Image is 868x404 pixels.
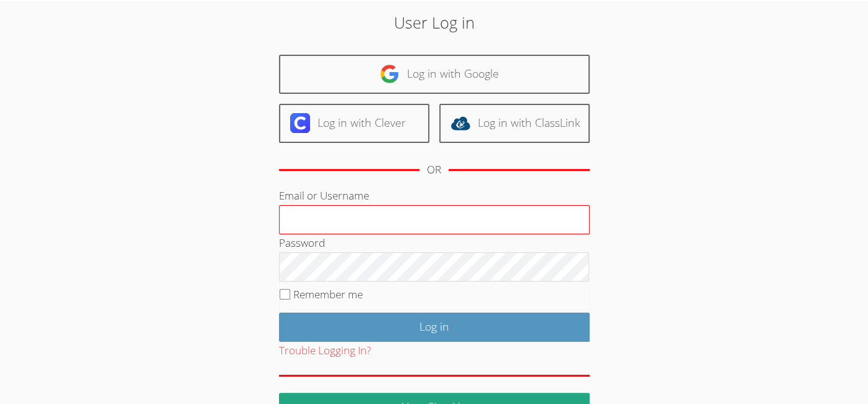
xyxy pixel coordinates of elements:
label: Remember me [293,287,363,301]
img: clever-logo-6eab21bc6e7a338710f1a6ff85c0baf02591cd810cc4098c63d3a4b26e2feb20.svg [290,113,310,133]
button: Trouble Logging In? [279,342,371,360]
input: Log in [279,313,590,342]
img: google-logo-50288ca7cdecda66e5e0955fdab243c47b7ad437acaf1139b6f446037453330a.svg [380,64,400,84]
label: Password [279,236,325,250]
a: Log in with Google [279,55,590,94]
label: Email or Username [279,188,369,203]
img: classlink-logo-d6bb404cc1216ec64c9a2012d9dc4662098be43eaf13dc465df04b49fa7ab582.svg [450,113,470,133]
a: Log in with Clever [279,104,429,143]
div: OR [427,161,441,179]
a: Log in with ClassLink [439,104,590,143]
h2: User Log in [199,11,668,34]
